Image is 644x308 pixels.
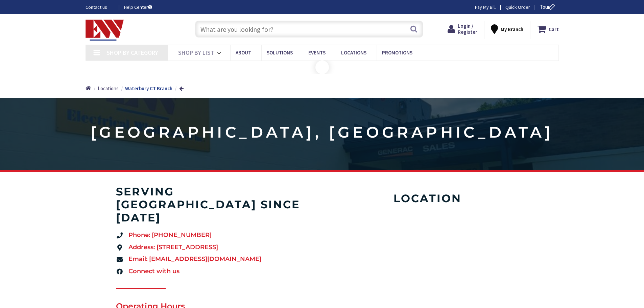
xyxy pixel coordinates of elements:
strong: My Branch [501,26,523,32]
strong: Waterbury CT Branch [125,85,172,92]
a: Email: [EMAIL_ADDRESS][DOMAIN_NAME] [116,255,315,264]
a: Cart [537,23,559,35]
span: Tour [540,4,557,10]
input: What are you looking for? [195,21,423,38]
a: Contact us [86,4,113,10]
strong: Cart [549,23,559,35]
span: Login / Register [458,23,477,35]
span: Connect with us [127,267,180,276]
span: Promotions [382,49,412,56]
span: Solutions [267,49,293,56]
h4: Location [335,192,520,205]
span: Phone: [PHONE_NUMBER] [127,231,212,240]
a: Login / Register [448,23,477,35]
span: Locations [341,49,366,56]
span: Shop By List [178,49,214,56]
span: About [236,49,251,56]
a: Phone: [PHONE_NUMBER] [116,231,315,240]
span: Email: [EMAIL_ADDRESS][DOMAIN_NAME] [127,255,261,264]
a: Pay My Bill [475,4,496,10]
a: Address: [STREET_ADDRESS] [116,243,315,252]
img: Electrical Wholesalers, Inc. [86,20,124,41]
span: Shop By Category [106,49,158,56]
a: Locations [98,85,119,92]
a: Quick Order [505,4,530,10]
div: My Branch [491,23,523,35]
span: Address: [STREET_ADDRESS] [127,243,218,252]
a: Connect with us [116,267,315,276]
a: Help Center [124,4,152,10]
span: Locations [98,85,119,92]
h4: serving [GEOGRAPHIC_DATA] since [DATE] [116,185,315,224]
span: Events [308,49,326,56]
